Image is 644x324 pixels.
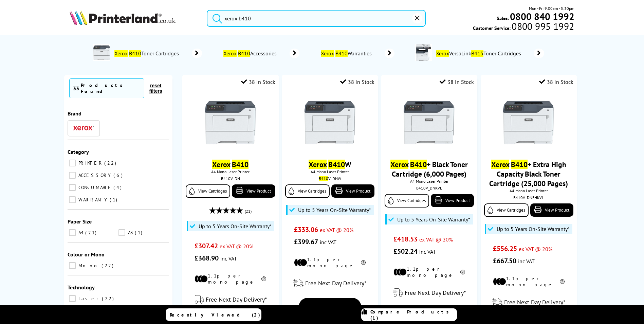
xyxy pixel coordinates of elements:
[435,50,524,57] span: VersaLink Toner Cartridges
[305,279,366,287] span: Free Next Day Delivery*
[129,50,141,57] mark: B410
[473,23,574,31] span: Customer Service:
[232,160,249,169] mark: B410
[77,160,104,166] span: PRINTER
[335,50,348,57] mark: B410
[102,263,115,269] span: 22
[195,273,266,285] li: 1.1p per mono page
[77,172,113,178] span: ACCESSORY
[285,169,374,174] span: A4 Mono Laser Printer
[489,160,568,188] a: Xerox B410+ Extra High Capacity Black Toner Cartridge (25,000 Pages)
[509,13,574,20] a: 0800 840 1992
[510,10,574,23] b: 0800 840 1992
[126,230,134,236] span: A3
[68,218,92,225] span: Paper Size
[207,10,426,27] input: Search product or bran
[205,97,256,148] img: Xerox-B410-Front-Small.jpg
[309,160,327,169] mark: Xerox
[285,274,374,293] div: modal_delivery
[245,205,252,218] span: (21)
[419,248,436,255] span: inc VAT
[294,256,366,269] li: 1.1p per mono page
[340,78,374,85] div: 38 In Stock
[321,50,334,57] mark: Xerox
[104,160,118,166] span: 22
[135,230,144,236] span: 1
[220,255,237,262] span: inc VAT
[390,160,408,169] mark: Xerox
[410,160,427,169] mark: B410
[186,184,230,198] a: View Cartridges
[299,298,361,316] a: View
[69,229,76,236] input: A4 21
[77,230,85,236] span: A4
[493,275,565,288] li: 1.1p per mono page
[484,203,529,217] a: View Cartridges
[484,293,573,312] div: modal_delivery
[493,244,517,253] span: £556.25
[69,160,76,166] input: PRINTER 22
[73,85,79,92] span: 33
[223,50,237,57] mark: Xerox
[206,295,267,303] span: Free Next Day Delivery*
[497,15,509,21] span: Sales:
[320,50,375,57] span: Warranties
[504,298,565,306] span: Free Next Day Delivery*
[393,247,418,256] span: £502.24
[397,216,470,223] span: Up to 5 Years On-Site Warranty*
[199,223,272,230] span: Up to 5 Years On-Site Warranty*
[294,225,318,234] span: £333.06
[187,176,273,181] div: B410V_DN
[361,308,457,321] a: Compare Products (1)
[114,50,182,57] span: Toner Cartridges
[93,44,110,61] img: Xerox-B410-DeptImage.jpg
[73,126,94,130] img: Xerox
[232,184,275,198] a: View Product
[324,303,336,310] span: View
[518,258,535,265] span: inc VAT
[320,227,353,233] span: ex VAT @ 20%
[331,184,374,198] a: View Product
[70,10,198,26] a: Printerland Logo
[69,262,76,269] input: Mono 22
[493,256,516,265] span: £667.50
[195,254,219,263] span: £368.90
[486,195,572,200] div: B410V_DNEHKVL
[113,184,123,191] span: 4
[386,185,472,191] div: B410V_DNKVL
[102,295,115,302] span: 22
[222,50,280,57] span: Accessories
[298,206,371,213] span: Up to 5 Years On-Site Warranty*
[110,197,119,203] span: 1
[390,160,468,179] a: Xerox B410+ Black Toner Cartridge (6,000 Pages)
[309,160,351,169] a: Xerox B410W
[404,97,455,148] img: Xerox-B410-Front-Small.jpg
[113,172,124,178] span: 6
[484,188,573,193] span: A4 Mono Laser Printer
[328,160,345,169] mark: B410
[320,239,336,246] span: inc VAT
[118,229,125,236] input: A3 1
[385,179,474,184] span: A4 Mono Laser Printer
[195,241,218,250] span: £307.42
[166,308,261,321] a: Recently Viewed (2)
[114,44,202,62] a: Xerox B410Toner Cartridges
[186,169,275,174] span: A4 Mono Laser Printer
[69,196,76,203] input: WARRANTY 1
[285,184,330,198] a: View Cartridges
[69,184,76,191] input: CONSUMABLE 4
[77,197,109,203] span: WARRANTY
[405,289,466,296] span: Free Next Day Delivery*
[114,50,128,57] mark: Xerox
[68,284,95,291] span: Technology
[435,44,544,62] a: XeroxVersaLinkB415Toner Cartridges
[186,290,275,309] div: modal_delivery
[69,172,76,179] input: ACCESSORY 6
[212,160,230,169] mark: Xerox
[393,266,465,278] li: 1.1p per mono page
[68,110,81,117] span: Brand
[241,78,275,85] div: 38 In Stock
[77,184,113,191] span: CONSUMABLE
[69,295,76,302] input: Laser 22
[419,236,453,243] span: ex VAT @ 20%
